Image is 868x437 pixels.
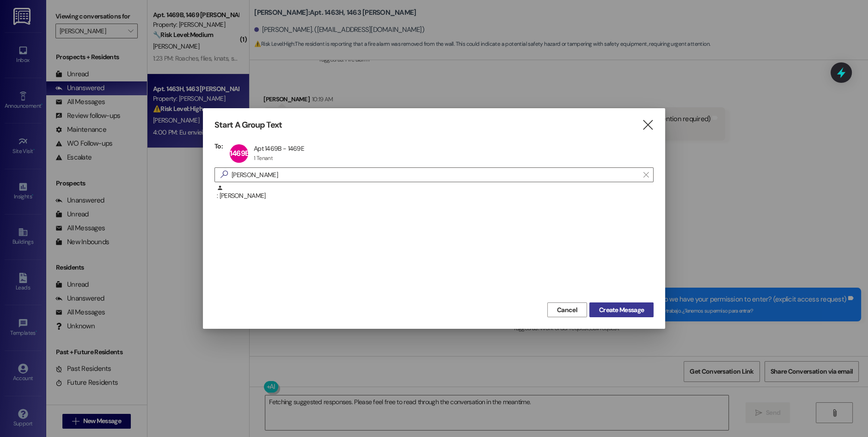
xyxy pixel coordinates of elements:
[641,120,654,130] i: 
[599,305,644,315] span: Create Message
[254,144,304,153] div: Apt 1469B - 1469E
[214,120,282,130] h3: Start A Group Text
[230,148,249,158] span: 1469B
[557,305,577,315] span: Cancel
[547,302,587,317] button: Cancel
[217,185,654,201] div: : [PERSON_NAME]
[217,170,232,179] i: 
[254,154,273,162] div: 1 Tenant
[232,168,638,181] input: Search for any contact or apartment
[589,302,654,317] button: Create Message
[214,185,654,208] div: : [PERSON_NAME]
[643,171,648,178] i: 
[638,168,653,182] button: Clear text
[214,142,223,150] h3: To:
